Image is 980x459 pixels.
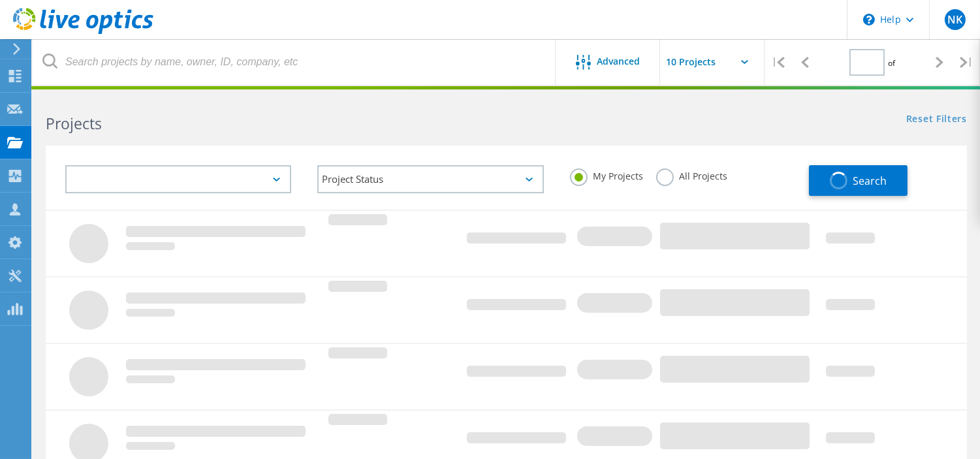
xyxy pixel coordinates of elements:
[888,57,895,69] span: of
[597,57,640,66] span: Advanced
[863,14,875,25] svg: \n
[46,113,102,134] b: Projects
[33,39,556,85] input: Search projects by name, owner, ID, company, etc
[317,165,543,193] div: Project Status
[570,168,643,181] label: My Projects
[765,39,791,86] div: |
[809,165,908,196] button: Search
[656,168,727,181] label: All Projects
[953,39,980,86] div: |
[13,27,153,37] a: Live Optics Dashboard
[947,14,962,25] span: NK
[853,174,887,188] span: Search
[906,114,967,125] a: Reset Filters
